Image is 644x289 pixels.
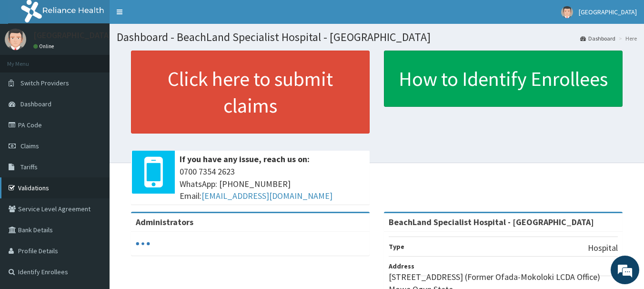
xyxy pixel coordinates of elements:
[33,31,112,40] p: [GEOGRAPHIC_DATA]
[201,190,332,201] a: [EMAIL_ADDRESS][DOMAIN_NAME]
[33,43,56,50] a: Online
[579,8,637,16] span: [GEOGRAPHIC_DATA]
[20,79,69,87] span: Switch Providers
[180,165,365,202] span: 0700 7354 2623 WhatsApp: [PHONE_NUMBER] Email:
[588,242,618,254] p: Hospital
[117,31,637,43] h1: Dashboard - BeachLand Specialist Hospital - [GEOGRAPHIC_DATA]
[136,237,150,251] svg: audio-loading
[580,34,615,42] a: Dashboard
[616,34,637,42] li: Here
[20,100,51,108] span: Dashboard
[20,142,39,150] span: Claims
[384,51,623,107] a: How to Identify Enrollees
[180,154,310,165] b: If you have any issue, reach us on:
[389,262,414,270] b: Address
[561,6,573,18] img: User Image
[389,242,404,251] b: Type
[5,29,26,50] img: User Image
[131,51,370,134] a: Click here to submit claims
[389,217,594,227] strong: BeachLand Specialist Hospital - [GEOGRAPHIC_DATA]
[20,163,38,171] span: Tariffs
[136,217,193,227] b: Administrators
